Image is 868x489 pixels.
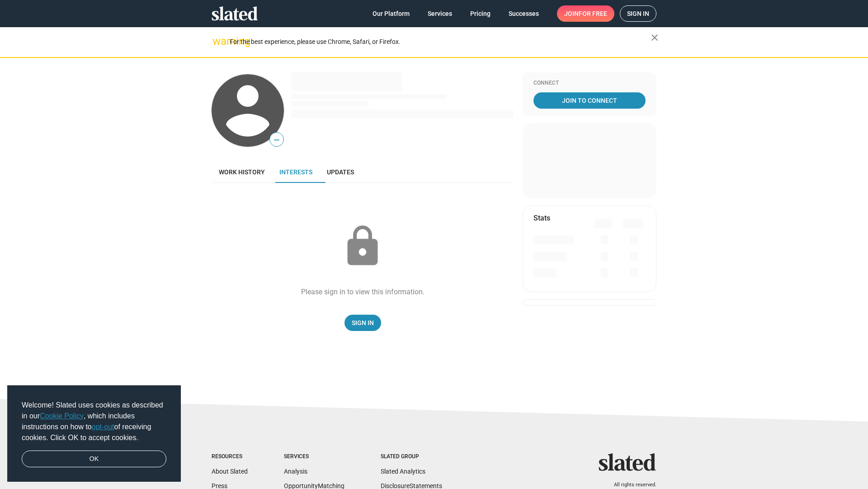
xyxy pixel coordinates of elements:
span: Pricing [470,5,491,22]
span: Sign in [627,6,649,21]
mat-icon: lock [340,224,385,269]
span: Services [428,5,452,22]
span: Join [564,5,607,22]
a: Successes [501,5,546,22]
span: Interests [279,168,312,176]
mat-icon: close [649,32,660,43]
span: Successes [509,5,539,22]
a: Updates [320,161,361,183]
a: Sign in [620,5,656,22]
div: Connect [533,80,646,87]
span: Our Platform [373,5,410,22]
div: Services [284,453,344,460]
a: Analysis [284,468,307,475]
div: cookieconsent [7,385,181,482]
a: Pricing [463,5,498,22]
span: Sign In [352,315,374,331]
span: Work history [219,168,265,176]
div: For the best experience, please use Chrome, Safari, or Firefox. [230,36,651,48]
a: Cookie Policy [40,412,84,420]
mat-card-title: Stats [533,213,550,223]
span: Join To Connect [535,92,644,109]
a: Sign In [344,315,381,331]
a: Joinfor free [557,5,614,22]
a: Work history [212,161,272,183]
div: Please sign in to view this information. [301,287,425,297]
mat-icon: warning [212,36,223,47]
a: Our Platform [365,5,417,22]
a: Slated Analytics [381,468,425,475]
a: Services [420,5,459,22]
a: Interests [272,161,320,183]
span: Welcome! Slated uses cookies as described in our , which includes instructions on how to of recei... [22,400,166,443]
a: dismiss cookie message [22,451,166,468]
a: About Slated [212,468,248,475]
span: — [270,134,283,146]
div: Slated Group [381,453,442,460]
a: opt-out [92,423,114,431]
span: for free [579,5,607,22]
span: Updates [327,168,354,176]
a: Join To Connect [533,92,646,109]
div: Resources [212,453,248,460]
